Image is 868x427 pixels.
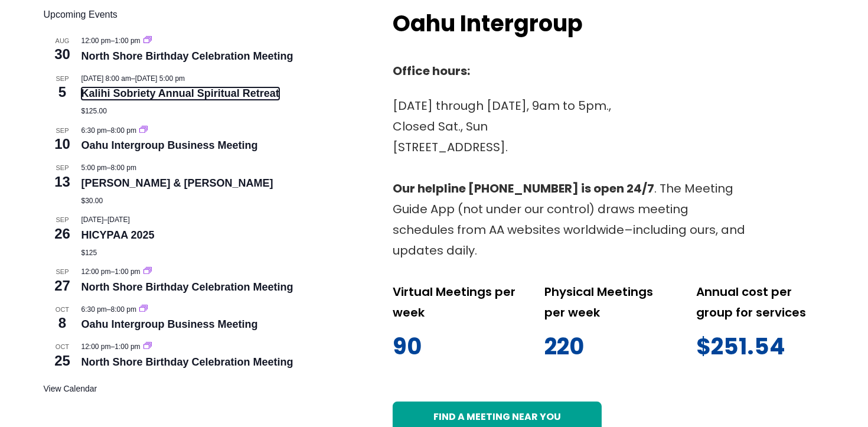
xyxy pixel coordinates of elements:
[44,36,81,46] span: Aug
[544,327,673,367] p: 220
[44,215,81,225] span: Sep
[81,37,111,45] span: 12:00 pm
[81,87,279,100] a: Kalihi Sobriety Annual Spiritual Retreat
[111,126,136,135] span: 8:00 pm
[81,356,293,369] a: North Shore Birthday Celebration Meeting
[81,268,111,276] span: 12:00 pm
[393,96,747,261] p: [DATE] through [DATE], 9am to 5pm., Closed Sat., Sun [STREET_ADDRESS]. . The Meeting Guide App (n...
[44,224,81,244] span: 26
[81,229,155,242] a: HICYPAA 2025
[44,8,370,22] h2: Upcoming Events
[393,282,521,323] p: Virtual Meetings per week
[393,327,521,367] p: 90
[81,281,293,294] a: North Shore Birthday Celebration Meeting
[115,343,140,351] span: 1:00 pm
[135,74,185,83] span: [DATE] 5:00 pm
[81,74,185,83] time: –
[544,282,673,323] p: Physical Meetings per week
[44,172,81,192] span: 13
[81,126,139,135] time: –
[107,216,130,224] span: [DATE]
[393,8,677,40] h2: Oahu Intergroup
[44,384,97,394] a: View Calendar
[143,37,152,45] a: Event series: North Shore Birthday Celebration Meeting
[44,74,81,84] span: Sep
[81,268,142,276] time: –
[44,267,81,277] span: Sep
[393,180,654,197] strong: Our helpline [PHONE_NUMBER] is open 24/7
[81,37,142,45] time: –
[81,343,142,351] time: –
[44,342,81,352] span: Oct
[81,177,273,190] a: [PERSON_NAME] & [PERSON_NAME]
[44,276,81,296] span: 27
[81,139,258,152] a: Oahu Intergroup Business Meeting
[81,126,107,135] span: 6:30 pm
[115,37,140,45] span: 1:00 pm
[81,74,131,83] span: [DATE] 8:00 am
[393,63,470,79] strong: Office hours:
[143,343,152,351] a: Event series: North Shore Birthday Celebration Meeting
[696,327,824,367] p: $251.54
[44,305,81,315] span: Oct
[81,305,107,314] span: 6:30 pm
[81,318,258,331] a: Oahu Intergroup Business Meeting
[44,313,81,333] span: 8
[115,268,140,276] span: 1:00 pm
[81,164,107,172] span: 5:00 pm
[44,126,81,136] span: Sep
[81,216,130,224] time: –
[81,50,293,63] a: North Shore Birthday Celebration Meeting
[44,134,81,154] span: 10
[696,282,824,323] p: Annual cost per group for services
[44,351,81,371] span: 25
[81,164,136,172] time: –
[44,163,81,173] span: Sep
[111,164,136,172] span: 8:00 pm
[81,343,111,351] span: 12:00 pm
[81,197,103,205] span: $30.00
[81,216,104,224] span: [DATE]
[81,305,139,314] time: –
[44,82,81,102] span: 5
[143,268,152,276] a: Event series: North Shore Birthday Celebration Meeting
[139,126,148,135] a: Event series: Oahu Intergroup Business Meeting
[44,44,81,64] span: 30
[81,249,97,257] span: $125
[111,305,136,314] span: 8:00 pm
[81,107,107,115] span: $125.00
[139,305,148,314] a: Event series: Oahu Intergroup Business Meeting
